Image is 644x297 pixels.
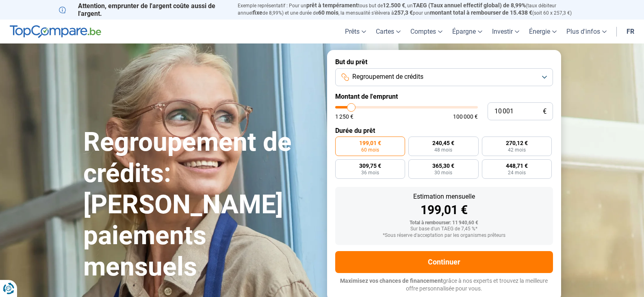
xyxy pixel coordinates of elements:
img: TopCompare [10,25,101,38]
span: 1 250 € [335,114,353,119]
button: Continuer [335,251,553,273]
span: 30 mois [434,170,452,175]
span: 24 mois [508,170,526,175]
span: 199,01 € [359,140,381,146]
span: 270,12 € [506,140,528,146]
div: Estimation mensuelle [342,193,546,200]
span: 60 mois [361,147,379,152]
span: 448,71 € [506,163,528,169]
span: 365,30 € [432,163,454,169]
span: 100 000 € [453,114,478,119]
a: Cartes [371,20,405,43]
span: 48 mois [434,147,452,152]
h1: Regroupement de crédits: [PERSON_NAME] paiements mensuels [83,127,317,283]
span: fixe [253,9,262,16]
span: 240,45 € [432,140,454,146]
span: 36 mois [361,170,379,175]
a: fr [622,20,639,43]
p: Attention, emprunter de l'argent coûte aussi de l'argent. [59,2,228,17]
div: Total à rembourser: 11 940,60 € [342,220,546,226]
span: Regroupement de crédits [352,72,423,81]
div: 199,01 € [342,204,546,216]
p: Exemple représentatif : Pour un tous but de , un (taux débiteur annuel de 8,99%) et une durée de ... [238,2,585,17]
span: 12.500 € [383,2,405,9]
div: Sur base d'un TAEG de 7,45 %* [342,226,546,232]
a: Plus d'infos [562,20,611,43]
a: Épargne [447,20,487,43]
span: Maximisez vos chances de financement [340,277,443,284]
div: *Sous réserve d'acceptation par les organismes prêteurs [342,233,546,238]
a: Prêts [340,20,371,43]
label: But du prêt [335,58,553,66]
span: TAEG (Taux annuel effectif global) de 8,99% [413,2,526,9]
span: 309,75 € [359,163,381,169]
span: 257,3 € [394,9,413,16]
label: Montant de l'emprunt [335,93,553,100]
span: montant total à rembourser de 15.438 € [430,9,532,16]
span: prêt à tempérament [306,2,358,9]
span: € [543,108,546,115]
span: 60 mois [318,9,338,16]
a: Investir [487,20,524,43]
a: Énergie [524,20,562,43]
button: Regroupement de crédits [335,68,553,86]
span: 42 mois [508,147,526,152]
p: grâce à nos experts et trouvez la meilleure offre personnalisée pour vous. [335,277,553,293]
a: Comptes [405,20,447,43]
label: Durée du prêt [335,127,553,134]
